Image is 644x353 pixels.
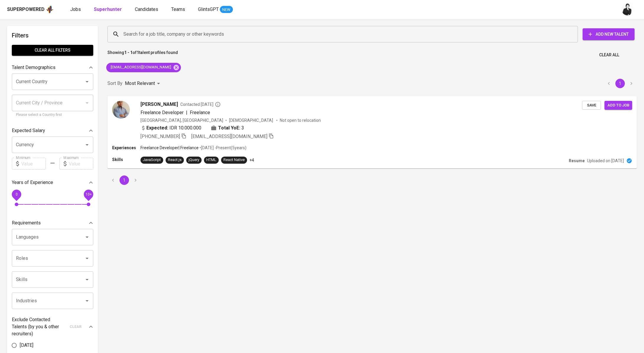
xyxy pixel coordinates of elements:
[229,117,274,123] span: [DEMOGRAPHIC_DATA]
[12,217,93,229] div: Requirements
[94,6,123,13] a: Superhunter
[12,62,93,73] div: Talent Demographics
[83,275,91,284] button: Open
[140,101,178,108] span: [PERSON_NAME]
[15,192,17,196] span: 0
[583,28,635,40] button: Add New Talent
[12,127,45,134] p: Expected Salary
[17,47,89,54] span: Clear All filters
[12,179,53,186] p: Years of Experience
[180,101,221,107] span: Contacted [DATE]
[140,117,223,123] div: [GEOGRAPHIC_DATA], [GEOGRAPHIC_DATA]
[107,80,122,87] p: Sort By
[83,297,91,305] button: Open
[20,342,33,349] span: [DATE]
[223,157,245,163] div: React Native
[12,45,93,56] button: Clear All filters
[587,31,630,38] span: Add New Talent
[582,101,601,110] button: Save
[112,101,130,119] img: 5d6371395a1d2e06f0856ef4be69a4fc.jpg
[220,7,233,13] span: NEW
[12,31,93,40] h6: Filters
[7,5,54,14] a: Superpoweredapp logo
[135,6,158,12] span: Candidates
[599,51,619,59] span: Clear All
[112,157,140,162] p: Skills
[137,50,139,55] b: 1
[190,110,210,115] span: Freelance
[143,157,161,163] div: JavaScript
[83,78,91,86] button: Open
[146,124,168,132] b: Expected:
[83,233,91,241] button: Open
[69,158,93,170] input: Value
[249,157,254,163] p: +4
[125,78,162,89] div: Most Relevant
[198,6,219,12] span: GlintsGPT
[124,50,133,55] b: 1 - 1
[107,96,637,168] a: [PERSON_NAME]Contacted [DATE]Freelance Developer|Freelance[GEOGRAPHIC_DATA], [GEOGRAPHIC_DATA][DE...
[622,4,633,15] img: medwi@glints.com
[198,6,233,13] a: GlintsGPT NEW
[83,141,91,149] button: Open
[215,101,221,107] svg: By Batam recruiter
[94,6,122,12] b: Superhunter
[12,177,93,188] div: Years of Experience
[12,219,41,226] p: Requirements
[206,157,216,163] div: HTML
[106,63,181,72] div: [EMAIL_ADDRESS][DOMAIN_NAME]
[587,158,624,164] p: Uploaded on [DATE]
[16,112,89,118] p: Please select a Country first
[135,6,159,13] a: Candidates
[603,79,637,88] nav: pagination navigation
[140,145,199,151] p: Freelance Developer | Freelance
[140,110,184,115] span: Freelance Developer
[46,5,54,14] img: app logo
[12,316,93,337] div: Exclude Contacted Talents (by you & other recruiters)clear
[604,101,632,110] button: Add to job
[125,80,155,87] p: Most Relevant
[21,158,46,170] input: Value
[107,50,178,60] p: Showing of talent profiles found
[569,158,585,164] p: Resume
[585,102,598,109] span: Save
[191,134,267,139] span: [EMAIL_ADDRESS][DOMAIN_NAME]
[171,6,185,12] span: Teams
[280,117,321,123] p: Not open to relocation
[199,145,246,151] p: • [DATE] - Present ( 5 years )
[7,6,45,13] div: Superpowered
[107,175,141,185] nav: pagination navigation
[171,6,186,13] a: Teams
[112,145,140,151] p: Experiences
[12,316,66,337] p: Exclude Contacted Talents (by you & other recruiters)
[615,79,625,88] button: page 1
[186,109,187,116] span: |
[70,6,81,12] span: Jobs
[140,134,180,139] span: [PHONE_NUMBER]
[70,6,82,13] a: Jobs
[12,125,93,137] div: Expected Salary
[168,157,182,163] div: React.js
[189,157,199,163] div: jQuery
[218,124,240,132] b: Total YoE:
[140,124,201,132] div: IDR 10.000.000
[83,254,91,262] button: Open
[106,65,175,70] span: [EMAIL_ADDRESS][DOMAIN_NAME]
[241,124,244,132] span: 3
[607,102,629,109] span: Add to job
[12,64,55,71] p: Talent Demographics
[597,50,622,60] button: Clear All
[85,192,91,196] span: 10+
[120,175,129,185] button: page 1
